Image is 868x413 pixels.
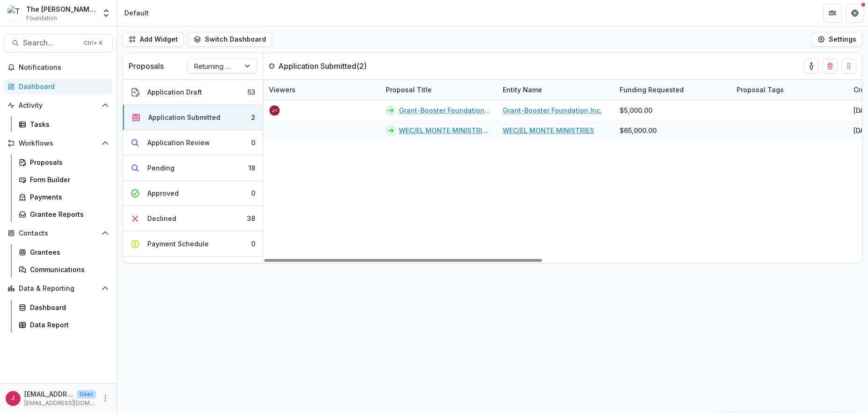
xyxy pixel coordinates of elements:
[123,130,263,155] button: Application Review0
[82,38,105,48] div: Ctrl + K
[19,229,98,237] span: Contacts
[614,85,689,95] div: Funding Requested
[30,209,105,219] div: Grantee Reports
[15,117,113,132] a: Tasks
[19,285,98,293] span: Data & Reporting
[19,102,98,110] span: Activity
[399,105,492,115] a: Grant-Booster Foundation Inc. - 2025 - The [PERSON_NAME] Foundation Grant Proposal Application
[147,214,176,223] div: Declined
[15,172,113,187] a: Form Builder
[19,81,105,91] div: Dashboard
[23,38,78,47] span: Search...
[123,105,263,130] button: Application Submitted2
[380,80,497,100] div: Proposal Title
[30,320,105,330] div: Data Report
[15,155,113,170] a: Proposals
[121,6,152,20] nav: breadcrumb
[30,175,105,184] div: Form Builder
[380,85,437,95] div: Proposal Title
[30,302,105,312] div: Dashboard
[251,138,255,147] div: 0
[147,188,179,198] div: Approved
[15,262,113,277] a: Communications
[823,4,842,22] button: Partners
[4,60,113,75] button: Notifications
[251,239,255,249] div: 0
[26,4,96,14] div: The [PERSON_NAME] Foundation
[4,281,113,296] button: Open Data & Reporting
[123,231,263,257] button: Payment Schedule0
[620,125,657,135] span: $65,000.00
[123,80,263,105] button: Application Draft53
[188,32,272,47] button: Switch Dashboard
[4,226,113,241] button: Open Contacts
[123,155,263,181] button: Pending18
[248,163,255,173] div: 18
[15,300,113,315] a: Dashboard
[100,393,111,404] button: More
[24,389,73,399] p: [EMAIL_ADDRESS][DOMAIN_NAME]
[77,390,96,398] p: User
[247,87,255,97] div: 53
[30,157,105,167] div: Proposals
[15,317,113,332] a: Data Report
[731,85,789,95] div: Proposal Tags
[147,239,209,249] div: Payment Schedule
[846,4,864,22] button: Get Help
[30,247,105,257] div: Grantees
[614,80,731,100] div: Funding Requested
[15,244,113,260] a: Grantees
[247,214,255,223] div: 38
[4,34,113,52] button: Search...
[19,64,109,72] span: Notifications
[24,399,96,407] p: [EMAIL_ADDRESS][DOMAIN_NAME]
[811,32,862,47] button: Settings
[503,125,594,135] a: WEC/EL MONTE MINISTRIES
[7,6,22,21] img: The Bolick Foundation
[251,112,255,122] div: 2
[123,32,184,47] button: Add Widget
[4,136,113,151] button: Open Workflows
[148,112,220,122] div: Application Submitted
[30,192,105,202] div: Payments
[147,87,202,97] div: Application Draft
[100,4,113,22] button: Open entity switcher
[804,59,819,74] button: toggle-assigned-to-me
[147,138,210,147] div: Application Review
[12,395,15,401] div: jcline@bolickfoundation.org
[263,80,380,100] div: Viewers
[497,80,614,100] div: Entity Name
[4,98,113,113] button: Open Activity
[251,188,255,198] div: 0
[123,206,263,231] button: Declined38
[15,206,113,222] a: Grantee Reports
[124,8,149,18] div: Default
[147,163,174,173] div: Pending
[278,60,367,72] p: Application Submitted ( 2 )
[26,14,57,22] span: Foundation
[841,59,856,74] button: Drag
[129,60,164,72] p: Proposals
[263,85,301,95] div: Viewers
[399,125,492,135] a: WEC/EL MONTE MINISTRIES - 2025 - The [PERSON_NAME] Foundation Grant Proposal Application
[123,181,263,206] button: Approved0
[4,79,113,94] a: Dashboard
[30,119,105,129] div: Tasks
[497,85,548,95] div: Entity Name
[15,189,113,205] a: Payments
[19,140,98,147] span: Workflows
[731,80,848,100] div: Proposal Tags
[620,105,652,115] span: $5,000.00
[503,105,602,115] a: Grant-Booster Foundation Inc.
[823,59,838,74] button: Delete card
[272,108,278,113] div: jcline@bolickfoundation.org <jcline@bolickfoundation.org>
[30,265,105,274] div: Communications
